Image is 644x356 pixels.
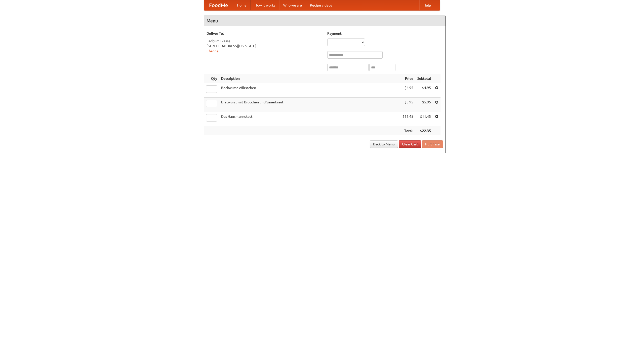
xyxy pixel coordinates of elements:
[415,98,433,112] td: $5.95
[219,98,400,112] td: Bratwurst mit Brötchen und Sauerkraut
[400,126,415,136] th: Total:
[327,31,443,36] h5: Payment:
[219,83,400,98] td: Bockwurst Würstchen
[370,140,398,148] a: Back to Menu
[415,74,433,83] th: Subtotal
[233,0,251,10] a: Home
[419,0,435,10] a: Help
[400,83,415,98] td: $4.95
[207,31,322,36] h5: Deliver To:
[422,140,443,148] button: Purchase
[306,0,336,10] a: Recipe videos
[207,38,322,44] div: Eadburg Glasse
[204,0,233,10] a: FoodMe
[415,126,433,136] th: $22.35
[400,74,415,83] th: Price
[207,49,219,53] a: Change
[415,83,433,98] td: $4.95
[279,0,306,10] a: Who we are
[251,0,279,10] a: How it works
[415,112,433,126] td: $11.45
[399,140,421,148] a: Clear Cart
[207,44,322,49] div: [STREET_ADDRESS][US_STATE]
[400,112,415,126] td: $11.45
[204,74,219,83] th: Qty
[219,112,400,126] td: Das Hausmannskost
[204,16,446,26] h4: Menu
[219,74,400,83] th: Description
[400,98,415,112] td: $5.95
